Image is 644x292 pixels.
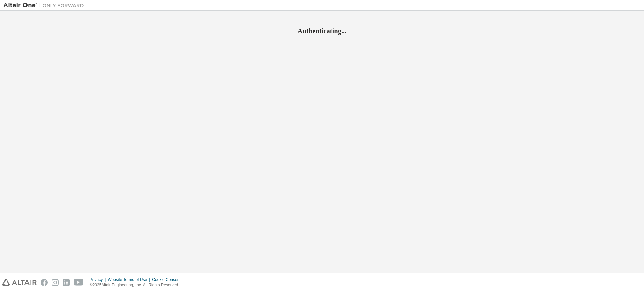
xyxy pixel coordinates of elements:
[90,282,185,288] p: © 2025 Altair Engineering, Inc. All Rights Reserved.
[52,279,59,286] img: instagram.svg
[2,279,37,286] img: altair_logo.svg
[63,279,70,286] img: linkedin.svg
[90,277,108,282] div: Privacy
[74,279,84,286] img: youtube.svg
[41,279,48,286] img: facebook.svg
[3,2,87,9] img: Altair One
[108,277,152,282] div: Website Terms of Use
[3,27,641,35] h2: Authenticating...
[152,277,184,282] div: Cookie Consent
